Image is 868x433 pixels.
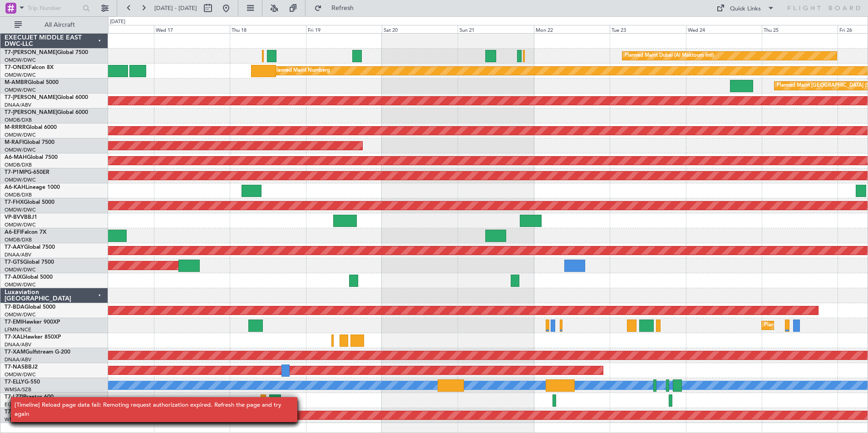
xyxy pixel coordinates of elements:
a: OMDW/DWC [5,147,36,153]
div: Quick Links [730,5,761,14]
div: Planned Maint Nurnberg [273,64,330,78]
a: T7-XALHawker 850XP [5,335,61,340]
a: VP-BVVBBJ1 [5,215,37,220]
a: OMDB/DXB [5,117,32,123]
div: Tue 23 [610,25,686,33]
div: Tue 16 [78,25,154,33]
a: T7-GTSGlobal 7500 [5,260,54,265]
a: T7-FHXGlobal 5000 [5,200,54,205]
a: T7-BDAGlobal 5000 [5,305,55,310]
div: Wed 24 [686,25,762,33]
a: OMDW/DWC [5,266,36,273]
span: T7-[PERSON_NAME] [5,110,57,115]
div: Wed 17 [154,25,230,33]
a: DNAA/ABV [5,341,31,348]
a: M-RRRRGlobal 6000 [5,125,57,130]
a: M-RAFIGlobal 7500 [5,140,54,145]
span: T7-EMI [5,320,22,325]
span: T7-ELLY [5,379,25,385]
div: [DATE] [110,18,125,26]
span: M-RAFI [5,140,24,145]
span: T7-AIX [5,275,22,280]
a: OMDB/DXB [5,162,32,168]
span: Refresh [324,5,362,11]
a: DNAA/ABV [5,356,31,363]
button: Quick Links [712,1,779,15]
a: OMDB/DXB [5,192,32,198]
a: LFMN/NCE [5,326,31,333]
span: T7-ONEX [5,65,29,70]
span: T7-FHX [5,200,24,205]
a: T7-NASBBJ2 [5,364,38,370]
a: OMDW/DWC [5,57,36,64]
div: Thu 25 [762,25,838,33]
a: T7-ONEXFalcon 8X [5,65,54,70]
span: T7-AAY [5,245,24,250]
div: Mon 22 [534,25,610,33]
a: OMDW/DWC [5,221,36,228]
a: T7-ELLYG-550 [5,379,40,385]
a: T7-P1MPG-650ER [5,170,49,175]
a: A6-EFIFalcon 7X [5,230,46,235]
input: Trip Number [28,1,80,15]
span: T7-BDA [5,305,25,310]
span: T7-GTS [5,260,23,265]
a: T7-AIXGlobal 5000 [5,275,53,280]
a: M-AMBRGlobal 5000 [5,80,59,85]
button: All Aircraft [10,18,99,32]
a: T7-[PERSON_NAME]Global 7500 [5,50,88,55]
div: Planned Maint [GEOGRAPHIC_DATA] [764,319,851,332]
span: VP-BVV [5,215,24,220]
a: OMDB/DXB [5,236,32,243]
div: [Timeline] Reload page data fail: Remoting request authorization expired. Refresh the page and tr... [15,401,284,418]
a: T7-[PERSON_NAME]Global 6000 [5,95,88,100]
div: Sat 20 [382,25,458,33]
div: Fri 19 [306,25,382,33]
div: Planned Maint Dubai (Al Maktoum Intl) [625,49,714,63]
span: All Aircraft [24,22,96,28]
span: [DATE] - [DATE] [154,4,197,12]
a: OMDW/DWC [5,281,36,288]
span: T7-P1MP [5,170,27,175]
a: OMDW/DWC [5,177,36,183]
a: T7-EMIHawker 900XP [5,320,60,325]
a: DNAA/ABV [5,251,31,258]
span: M-AMBR [5,80,28,85]
span: T7-XAL [5,335,23,340]
a: OMDW/DWC [5,311,36,318]
span: T7-NAS [5,364,25,370]
a: OMDW/DWC [5,132,36,138]
span: T7-XAM [5,349,25,355]
a: OMDW/DWC [5,87,36,93]
a: T7-[PERSON_NAME]Global 6000 [5,110,88,115]
span: T7-[PERSON_NAME] [5,50,57,55]
a: DNAA/ABV [5,102,31,108]
span: A6-EFI [5,230,21,235]
div: Thu 18 [230,25,306,33]
span: M-RRRR [5,125,26,130]
a: OMDW/DWC [5,371,36,378]
span: A6-MAH [5,155,27,160]
a: OMDW/DWC [5,72,36,79]
a: A6-MAHGlobal 7500 [5,155,58,160]
a: T7-AAYGlobal 7500 [5,245,55,250]
a: OMDW/DWC [5,207,36,213]
div: Sun 21 [458,25,533,33]
a: A6-KAHLineage 1000 [5,185,60,190]
a: T7-XAMGulfstream G-200 [5,349,70,355]
button: Refresh [310,1,365,15]
span: A6-KAH [5,185,25,190]
span: T7-[PERSON_NAME] [5,95,57,100]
